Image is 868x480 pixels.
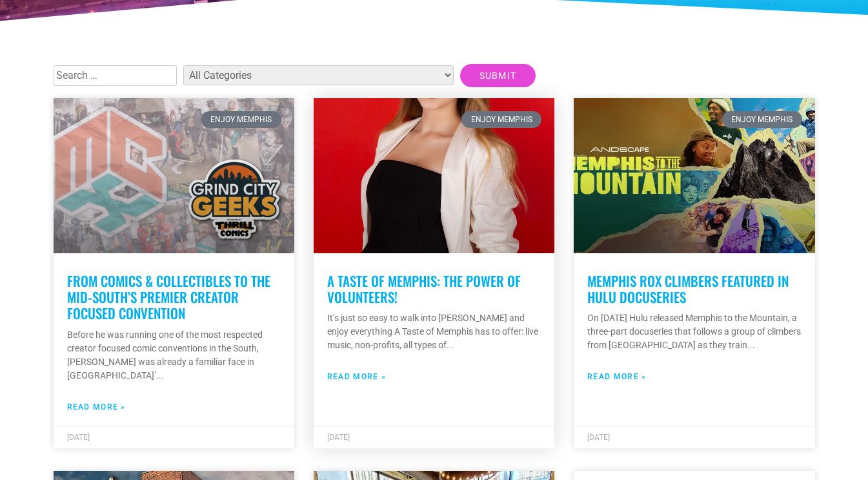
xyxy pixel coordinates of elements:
div: Enjoy Memphis [461,111,541,128]
a: Read more about From Comics & Collectibles to the Mid-South’s Premier Creator Focused Convention [67,401,126,413]
div: Enjoy Memphis [201,111,281,128]
a: A Taste of Memphis: the power of volunteers! [327,271,521,307]
a: Cosplayers in various costumes pose at a Creator Focused Convention. Two large logos overlay the ... [54,98,294,253]
span: [DATE] [327,433,350,442]
span: [DATE] [67,433,90,442]
a: Memphis Rox Climbers Featured in Hulu Docuseries [587,271,789,307]
input: Submit [460,64,536,87]
a: Read more about A Taste of Memphis: the power of volunteers! [327,371,386,382]
input: Search … [54,65,177,86]
a: From Comics & Collectibles to the Mid-South’s Premier Creator Focused Convention [67,271,270,323]
a: Read more about Memphis Rox Climbers Featured in Hulu Docuseries [587,371,646,382]
div: Enjoy Memphis [722,111,802,128]
p: On [DATE] Hulu released Memphis to the Mountain, a three-part docuseries that follows a group of ... [587,311,801,352]
span: [DATE] [587,433,610,442]
p: It’s just so easy to walk into [PERSON_NAME] and enjoy everything A Taste of Memphis has to offer... [327,311,541,352]
p: Before he was running one of the most respected creator focused comic conventions in the South, [... [67,328,281,382]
